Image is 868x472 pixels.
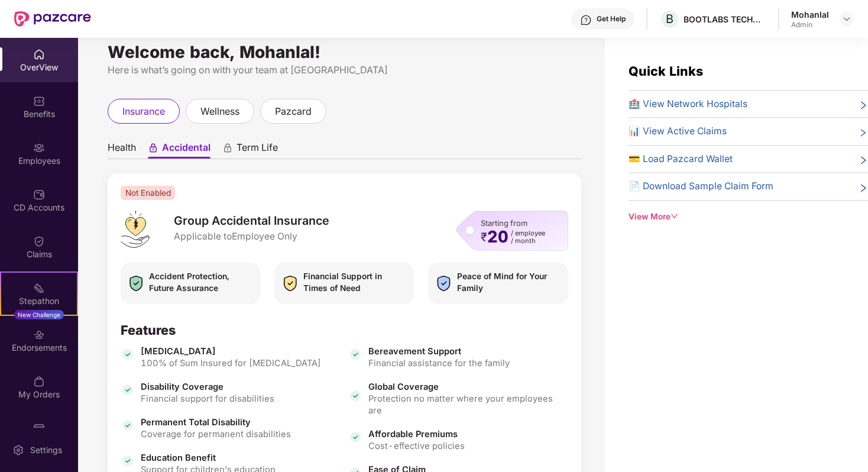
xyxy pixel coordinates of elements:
[629,63,703,79] span: Quick Links
[275,104,312,119] span: pazcard
[368,381,568,393] span: Global Coverage
[141,381,274,393] span: Disability Coverage
[14,310,64,319] div: New Challenge
[457,271,562,293] span: Peace of Mind for Your Family
[1,295,77,307] div: Stepathon
[303,271,408,293] span: Financial Support in Times of Need
[121,211,150,248] img: logo
[348,375,362,416] img: icon
[127,271,145,296] img: icon
[859,127,868,139] span: right
[511,229,545,237] span: / employee
[791,9,829,20] div: Mohanlal
[859,99,868,112] span: right
[629,179,773,194] span: 📄 Download Sample Claim Form
[141,416,291,428] span: Permanent Total Disability
[121,322,568,338] div: Features
[108,141,136,159] span: Health
[684,14,766,25] div: BOOTLABS TECHNOLOGIES PRIVATE LIMITED
[33,235,45,247] img: svg+xml;base64,PHN2ZyBpZD0iQ2xhaW0iIHhtbG5zPSJodHRwOi8vd3d3LnczLm9yZy8yMDAwL3N2ZyIgd2lkdGg9IjIwIi...
[842,14,851,24] img: svg+xml;base64,PHN2ZyBpZD0iRHJvcGRvd24tMzJ4MzIiIHhtbG5zPSJodHRwOi8vd3d3LnczLm9yZy8yMDAwL3N2ZyIgd2...
[174,213,329,229] span: Group Accidental Insurance
[280,271,300,296] img: icon
[33,49,45,60] img: svg+xml;base64,PHN2ZyBpZD0iSG9tZSIgeG1sbnM9Imh0dHA6Ly93d3cudzMub3JnLzIwMDAvc3ZnIiB3aWR0aD0iMjAiIG...
[629,152,733,167] span: 💳 Load Pazcard Wallet
[200,104,239,119] span: wellness
[434,271,454,296] img: icon
[148,143,158,153] div: animation
[141,357,321,369] span: 100% of Sum Insured for [MEDICAL_DATA]
[859,154,868,167] span: right
[629,97,747,112] span: 🏥 View Network Hospitals
[149,271,254,293] span: Accident Protection, Future Assurance
[121,375,135,405] img: icon
[33,142,45,154] img: svg+xml;base64,PHN2ZyBpZD0iRW1wbG95ZWVzIiB4bWxucz0iaHR0cDovL3d3dy53My5vcmcvMjAwMC9zdmciIHdpZHRoPS...
[162,141,210,159] span: Accidental
[629,124,727,139] span: 📊 View Active Claims
[33,95,45,107] img: svg+xml;base64,PHN2ZyBpZD0iQmVuZWZpdHMiIHhtbG5zPSJodHRwOi8vd3d3LnczLm9yZy8yMDAwL3N2ZyIgd2lkdGg9Ij...
[368,345,510,357] span: Bereavement Support
[859,182,868,194] span: right
[141,452,276,464] span: Education Benefit
[14,11,91,27] img: New Pazcare Logo
[141,428,291,440] span: Coverage for permanent disabilities
[580,14,592,26] img: svg+xml;base64,PHN2ZyBpZD0iSGVscC0zMngzMiIgeG1sbnM9Imh0dHA6Ly93d3cudzMub3JnLzIwMDAvc3ZnIiB3aWR0aD...
[237,141,278,159] span: Term Life
[108,47,581,57] div: Welcome back, Mohanlal!
[141,393,274,405] span: Financial support for disabilities
[671,212,679,221] span: down
[597,14,626,24] div: Get Help
[33,282,45,294] img: svg+xml;base64,PHN2ZyB4bWxucz0iaHR0cDovL3d3dy53My5vcmcvMjAwMC9zdmciIHdpZHRoPSIyMSIgaGVpZ2h0PSIyMC...
[791,20,829,30] div: Admin
[33,189,45,201] img: svg+xml;base64,PHN2ZyBpZD0iQ0RfQWNjb3VudHMiIGRhdGEtbmFtZT0iQ0QgQWNjb3VudHMiIHhtbG5zPSJodHRwOi8vd3...
[368,428,465,440] span: Affordable Premiums
[629,211,868,223] div: View More
[121,186,175,200] span: Not Enabled
[481,218,527,228] span: Starting from
[348,422,362,452] img: icon
[121,410,135,440] img: icon
[27,444,66,456] div: Settings
[487,229,509,245] span: 20
[222,143,233,153] div: animation
[174,230,329,243] span: Applicable to Employee Only
[108,63,581,77] div: Here is what’s going on with your team at [GEOGRAPHIC_DATA]
[368,393,568,416] span: Protection no matter where your employees are
[511,237,545,245] span: / month
[122,104,165,119] span: insurance
[666,12,673,26] span: B
[481,232,487,242] span: ₹
[12,444,24,456] img: svg+xml;base64,PHN2ZyBpZD0iU2V0dGluZy0yMHgyMCIgeG1sbnM9Imh0dHA6Ly93d3cudzMub3JnLzIwMDAvc3ZnIiB3aW...
[33,422,45,434] img: svg+xml;base64,PHN2ZyBpZD0iUGF6Y2FyZCIgeG1sbnM9Imh0dHA6Ly93d3cudzMub3JnLzIwMDAvc3ZnIiB3aWR0aD0iMj...
[368,357,510,369] span: Financial assistance for the family
[121,340,135,369] img: icon
[33,376,45,387] img: svg+xml;base64,PHN2ZyBpZD0iTXlfT3JkZXJzIiBkYXRhLW5hbWU9Ik15IE9yZGVycyIgeG1sbnM9Imh0dHA6Ly93d3cudz...
[33,329,45,341] img: svg+xml;base64,PHN2ZyBpZD0iRW5kb3JzZW1lbnRzIiB4bWxucz0iaHR0cDovL3d3dy53My5vcmcvMjAwMC9zdmciIHdpZH...
[368,440,465,452] span: Cost-effective policies
[141,345,321,357] span: [MEDICAL_DATA]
